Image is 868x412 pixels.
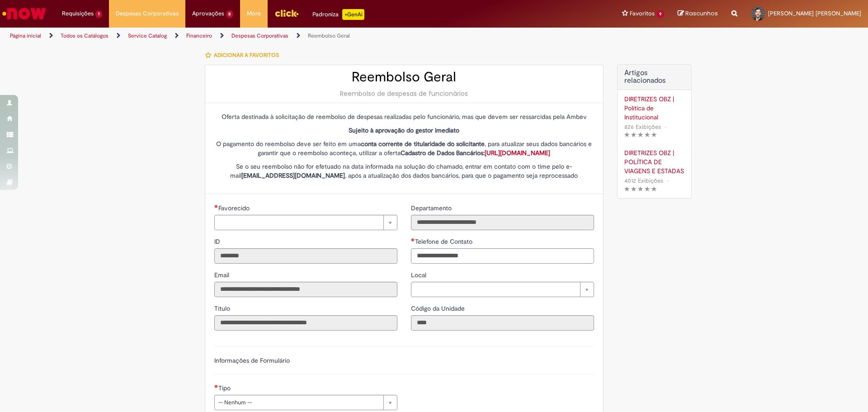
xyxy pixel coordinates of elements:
span: Necessários [214,384,218,388]
ul: Trilhas de página [7,28,572,44]
span: Somente leitura - Departamento [411,204,453,212]
span: 826 Exibições [624,123,661,131]
span: Telefone de Contato [415,237,474,246]
label: Somente leitura - Código da Unidade [411,304,467,313]
button: Adicionar a Favoritos [205,46,284,65]
a: Limpar campo Favorecido [214,215,397,230]
input: Telefone de Contato [411,248,594,264]
a: Limpar campo Local [411,282,594,297]
a: DIRETRIZES OBZ | POLÍTICA DE VIAGENS E ESTADAS [624,148,684,175]
span: [PERSON_NAME] [PERSON_NAME] [768,9,861,17]
a: Todos os Catálogos [61,32,108,39]
a: Financeiro [186,32,212,39]
span: Local [411,271,428,279]
span: • [663,121,668,133]
h2: Reembolso Geral [214,70,594,85]
span: Somente leitura - Email [214,271,231,279]
label: Somente leitura - Título [214,304,232,313]
span: Aprovações [192,9,224,18]
span: 9 [656,10,664,18]
a: Service Catalog [128,32,167,39]
input: ID [214,248,397,264]
div: Reembolso de despesas de funcionários [214,89,594,98]
span: 8 [226,10,234,18]
label: Somente leitura - ID [214,237,222,246]
img: click_logo_yellow_360x200.png [274,6,299,20]
a: Página inicial [10,32,41,39]
strong: conta corrente de titularidade do solicitante [361,140,485,148]
span: Tipo [218,384,232,392]
strong: Sujeito à aprovação do gestor imediato [349,126,459,134]
a: Despesas Corporativas [231,32,288,39]
span: • [665,175,670,187]
span: Despesas Corporativas [116,9,179,18]
span: -- Nenhum -- [218,395,379,410]
div: Padroniza [312,9,364,20]
span: Necessários [214,204,218,208]
a: [URL][DOMAIN_NAME] [485,149,550,157]
span: Favoritos [630,9,655,18]
label: Informações de Formulário [214,356,290,365]
span: Somente leitura - ID [214,237,222,246]
span: More [247,9,261,18]
input: Departamento [411,215,594,230]
span: 1 [95,10,102,18]
p: O pagamento do reembolso deve ser feito em uma , para atualizar seus dados bancários e garantir q... [214,139,594,157]
input: Código da Unidade [411,315,594,331]
img: ServiceNow [1,5,47,23]
a: Rascunhos [678,9,718,18]
a: DIRETRIZES OBZ | Política de Institucional [624,95,684,122]
p: Se o seu reembolso não for efetuado na data informada na solução do chamado, entrar em contato co... [214,162,594,180]
strong: Cadastro de Dados Bancários: [401,149,550,157]
span: Requisições [62,9,94,18]
input: Título [214,315,397,331]
label: Somente leitura - Email [214,270,231,279]
span: 4012 Exibições [624,177,663,185]
span: Adicionar a Favoritos [214,52,279,59]
label: Somente leitura - Departamento [411,204,453,213]
a: Reembolso Geral [308,32,350,39]
span: Necessários - Favorecido [218,204,251,212]
p: Oferta destinada à solicitação de reembolso de despesas realizadas pelo funcionário, mas que deve... [214,112,594,121]
p: +GenAi [342,9,364,20]
span: Rascunhos [685,9,718,18]
input: Email [214,282,397,297]
h3: Artigos relacionados [624,69,684,85]
strong: [EMAIL_ADDRESS][DOMAIN_NAME] [241,171,345,180]
span: Obrigatório Preenchido [411,238,415,242]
